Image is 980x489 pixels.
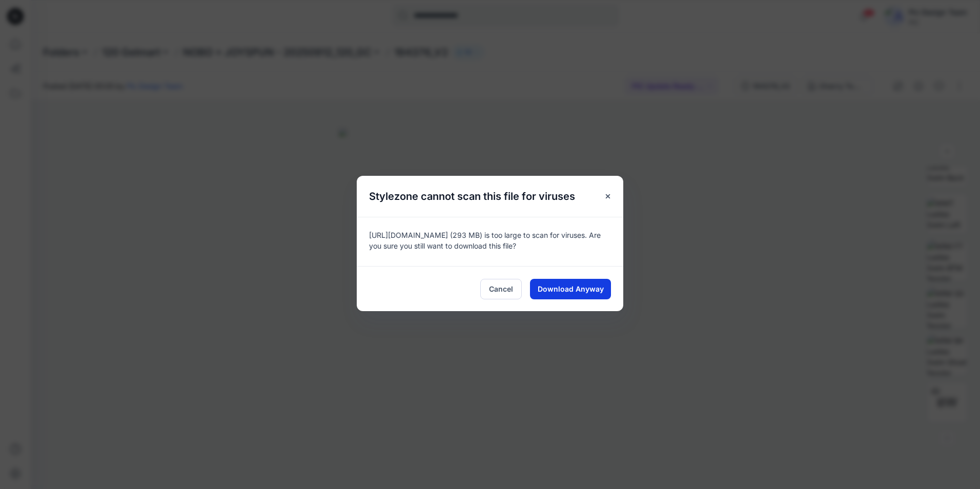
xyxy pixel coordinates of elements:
h5: Stylezone cannot scan this file for viruses [357,176,587,217]
span: Download Anyway [538,283,604,294]
button: Cancel [480,279,522,299]
button: Close [599,187,617,206]
span: Cancel [489,283,513,294]
button: Download Anyway [530,279,611,299]
div: [URL][DOMAIN_NAME] (293 MB) is too large to scan for viruses. Are you sure you still want to down... [357,217,623,266]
